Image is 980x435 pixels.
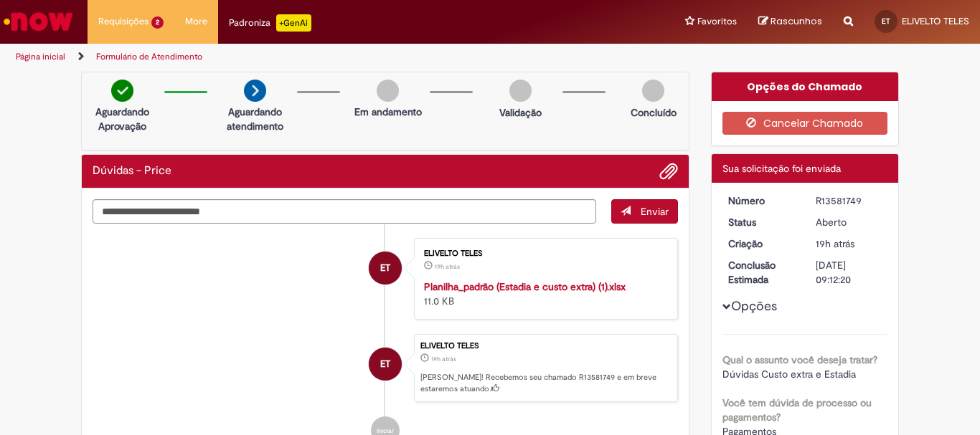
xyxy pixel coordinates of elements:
div: [DATE] 09:12:20 [816,258,882,287]
dt: Criação [717,236,806,251]
b: Qual o assunto você deseja tratar? [722,353,877,366]
li: ELIVELTO TELES [93,334,678,403]
ul: Trilhas de página [11,44,643,70]
span: More [185,14,207,29]
span: Favoritos [697,14,737,29]
button: Adicionar anexos [659,162,678,181]
div: Aberto [816,215,882,229]
div: Padroniza [229,14,311,32]
p: +GenAi [276,14,311,32]
p: Aguardando Aprovação [88,105,157,133]
dt: Status [717,215,806,229]
time: 30/09/2025 14:12:17 [431,355,456,363]
span: ET [380,347,390,381]
img: img-circle-grey.png [509,80,532,102]
span: Rascunhos [771,14,822,28]
img: ServiceNow [1,7,75,36]
div: 11.0 KB [424,279,663,308]
img: img-circle-grey.png [642,80,664,102]
span: Enviar [641,205,669,218]
div: 30/09/2025 14:12:17 [816,236,882,251]
img: img-circle-grey.png [377,80,399,102]
p: Validação [499,105,542,120]
a: Formulário de Atendimento [96,51,202,62]
span: ELIVELTO TELES [902,15,969,27]
button: Cancelar Chamado [722,112,888,135]
button: Enviar [611,199,678,224]
div: ELIVELTO TELES [420,342,670,350]
time: 30/09/2025 14:11:21 [435,262,460,271]
a: Planilha_padrão (Estadia e custo extra) (1).xlsx [424,280,626,293]
span: 19h atrás [435,262,460,271]
div: R13581749 [816,193,882,208]
time: 30/09/2025 14:12:17 [816,237,854,250]
textarea: Digite sua mensagem aqui... [93,199,596,224]
div: ELIVELTO TELES [424,249,663,258]
span: Requisições [98,14,149,29]
div: Opções do Chamado [712,72,899,101]
p: Aguardando atendimento [220,105,290,133]
dt: Número [717,193,806,208]
span: 2 [151,16,164,29]
b: Você tem dúvida de processo ou pagamentos? [722,396,872,424]
p: [PERSON_NAME]! Recebemos seu chamado R13581749 e em breve estaremos atuando. [420,372,670,394]
h2: Dúvidas - Price Histórico de tíquete [93,165,171,178]
a: Página inicial [16,51,65,62]
p: Em andamento [354,105,422,119]
span: Dúvidas Custo extra e Estadia [722,368,856,381]
span: ET [882,16,890,26]
span: Sua solicitação foi enviada [722,162,841,175]
dt: Conclusão Estimada [717,258,806,287]
a: Rascunhos [758,15,822,29]
span: 19h atrás [431,355,456,363]
p: Concluído [631,105,677,120]
span: 19h atrás [816,237,854,250]
img: arrow-next.png [244,80,266,102]
span: ET [380,251,390,285]
div: ELIVELTO TELES [369,252,402,285]
img: check-circle-green.png [111,80,133,102]
div: ELIVELTO TELES [369,348,402,381]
